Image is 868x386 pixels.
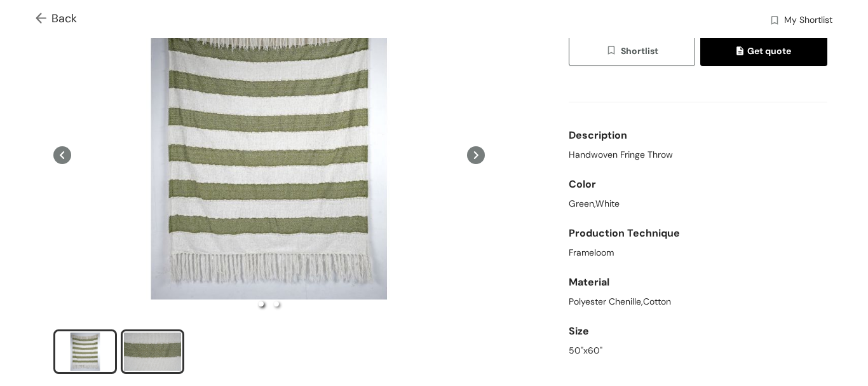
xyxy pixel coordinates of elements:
span: Back [36,10,77,27]
img: quote [736,46,747,58]
li: slide item 2 [274,301,279,307]
span: Shortlist [606,44,658,59]
div: Color [569,172,827,197]
div: Green,White [569,197,827,210]
img: Go back [36,13,51,26]
span: Get quote [736,44,791,58]
div: Polyester Chenille,Cotton [569,295,827,308]
li: slide item 1 [53,329,117,374]
div: Frameloom [569,246,827,259]
div: Description [569,123,827,148]
span: My Shortlist [784,13,832,29]
button: wishlistShortlist [569,36,696,66]
button: quoteGet quote [700,36,827,66]
img: wishlist [769,15,780,28]
div: Production Technique [569,221,827,246]
li: slide item 1 [259,301,264,307]
span: Handwoven Fringe Throw [569,148,673,162]
li: slide item 2 [121,329,184,374]
div: 50"x60" [569,344,827,357]
div: Size [569,319,827,344]
div: Material [569,270,827,295]
img: wishlist [606,45,621,59]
